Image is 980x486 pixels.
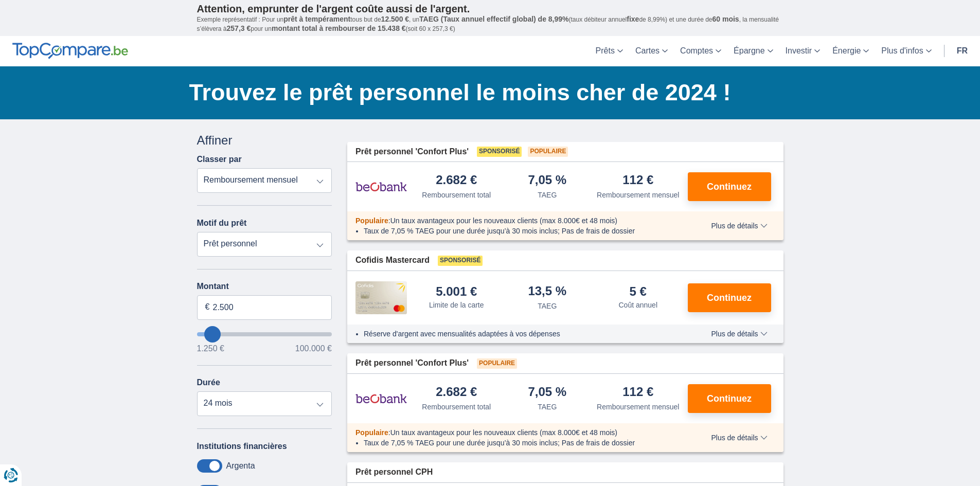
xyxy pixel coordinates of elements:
[597,402,679,412] div: Remboursement mensuel
[711,222,767,229] span: Plus de détails
[630,285,647,298] div: 5 €
[295,345,332,353] span: 100.000 €
[951,36,974,66] a: fr
[364,438,681,448] li: Taux de 7,05 % TAEG pour une durée jusqu’à 30 mois inclus; Pas de frais de dossier
[283,15,350,23] span: prêt à tempérament
[355,217,388,225] span: Populaire
[528,174,566,188] div: 7,05 %
[355,281,407,314] img: pret personnel Cofidis CC
[618,300,657,310] div: Coût annuel
[390,428,617,437] span: Un taux avantageux pour les nouveaux clients (max 8.000€ et 48 mois)
[436,386,477,400] div: 2.682 €
[197,15,783,33] p: Exemple représentatif : Pour un tous but de , un (taux débiteur annuel de 8,99%) et une durée de ...
[627,15,639,23] span: fixe
[674,36,727,66] a: Comptes
[197,219,247,228] label: Motif du prêt
[712,15,739,23] span: 60 mois
[347,215,689,226] div: :
[189,77,783,109] h1: Trouvez le prêt personnel le moins cher de 2024 !
[355,174,407,200] img: pret personnel Beobank
[355,428,388,437] span: Populaire
[355,357,469,369] span: Prêt personnel 'Confort Plus'
[205,301,210,313] span: €
[688,384,771,413] button: Continuez
[197,132,332,149] div: Affiner
[381,15,409,23] span: 12.500 €
[688,172,771,201] button: Continuez
[538,301,557,311] div: TAEG
[538,190,557,200] div: TAEG
[197,345,224,353] span: 1.250 €
[364,226,681,236] li: Taux de 7,05 % TAEG pour une durée jusqu’à 30 mois inclus; Pas de frais de dossier
[703,434,775,442] button: Plus de détails
[197,282,332,291] label: Montant
[197,155,242,164] label: Classer par
[528,147,568,157] span: Populaire
[477,358,517,369] span: Populaire
[703,222,775,230] button: Plus de détails
[355,146,469,158] span: Prêt personnel 'Confort Plus'
[727,36,779,66] a: Épargne
[528,285,566,299] div: 13,5 %
[688,283,771,312] button: Continuez
[197,3,783,15] p: Attention, emprunter de l'argent coûte aussi de l'argent.
[226,461,255,471] label: Argenta
[364,329,681,339] li: Réserve d'argent avec mensualités adaptées à vos dépenses
[355,466,433,478] span: Prêt personnel CPH
[197,378,220,387] label: Durée
[436,285,477,298] div: 5.001 €
[355,255,430,266] span: Cofidis Mastercard
[197,332,332,336] input: wantToBorrow
[590,36,629,66] a: Prêts
[347,427,689,438] div: :
[826,36,875,66] a: Énergie
[707,182,752,191] span: Continuez
[422,402,491,412] div: Remboursement total
[12,43,128,59] img: TopCompare
[477,147,522,157] span: Sponsorisé
[390,217,617,225] span: Un taux avantageux pour les nouveaux clients (max 8.000€ et 48 mois)
[707,394,752,403] span: Continuez
[711,434,767,441] span: Plus de détails
[707,293,752,302] span: Continuez
[419,15,568,23] span: TAEG (Taux annuel effectif global) de 8,99%
[622,174,653,188] div: 112 €
[629,36,674,66] a: Cartes
[711,330,767,337] span: Plus de détails
[227,24,251,32] span: 257,3 €
[528,386,566,400] div: 7,05 %
[355,386,407,411] img: pret personnel Beobank
[429,300,484,310] div: Limite de la carte
[436,174,477,188] div: 2.682 €
[779,36,827,66] a: Investir
[875,36,937,66] a: Plus d'infos
[622,386,653,400] div: 112 €
[597,190,679,200] div: Remboursement mensuel
[422,190,491,200] div: Remboursement total
[538,402,557,412] div: TAEG
[703,330,775,338] button: Plus de détails
[438,256,483,266] span: Sponsorisé
[272,24,406,32] span: montant total à rembourser de 15.438 €
[197,442,287,451] label: Institutions financières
